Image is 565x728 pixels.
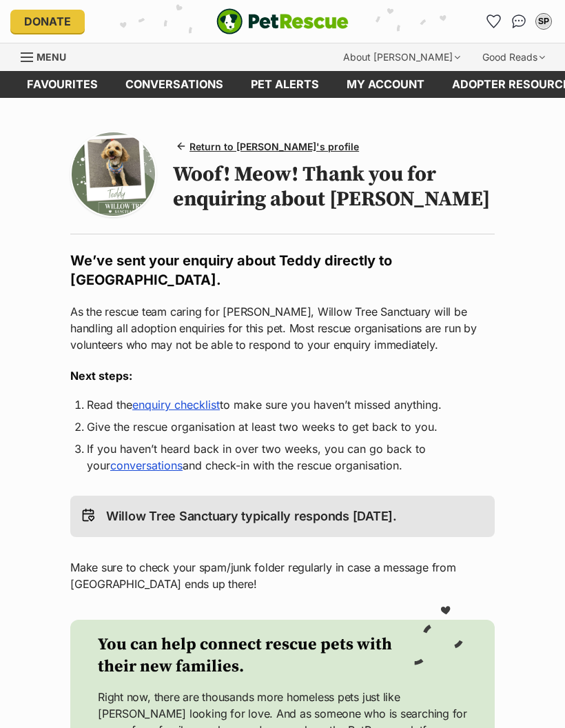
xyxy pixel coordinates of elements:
a: enquiry checklist [132,398,220,412]
button: My account [533,10,555,32]
span: Menu [37,51,66,63]
a: Conversations [508,10,530,32]
img: logo-e224e6f780fb5917bec1dbf3a21bbac754714ae5b6737aabdf751b685950b380.svg [216,8,349,34]
ul: Account quick links [483,10,555,32]
a: PetRescue [216,8,349,34]
p: As the rescue team caring for [PERSON_NAME], Willow Tree Sanctuary will be handling all adoption ... [70,303,495,353]
h2: We’ve sent your enquiry about Teddy directly to [GEOGRAPHIC_DATA]. [70,251,495,290]
a: Favourites [483,10,505,32]
img: Photo of Teddy [72,132,155,216]
p: Make sure to check your spam/junk folder regularly in case a message from [GEOGRAPHIC_DATA] ends ... [70,559,495,592]
a: conversations [110,458,183,472]
img: chat-41dd97257d64d25036548639549fe6c8038ab92f7586957e7f3b1b290dea8141.svg [512,14,526,28]
div: SP [537,14,551,28]
li: Give the rescue organisation at least two weeks to get back to you. [87,418,478,435]
li: Read the to make sure you haven’t missed anything. [87,396,478,413]
li: If you haven’t heard back in over two weeks, you can go back to your and check-in with the rescue... [87,441,478,474]
h2: You can help connect rescue pets with their new families. [98,634,412,678]
h3: Next steps: [70,367,495,384]
span: Return to [PERSON_NAME]'s profile [189,139,359,154]
a: conversations [112,71,237,98]
a: Menu [21,43,76,68]
a: Favourites [13,71,112,98]
a: Donate [10,10,85,33]
a: Pet alerts [237,71,333,98]
a: Return to [PERSON_NAME]'s profile [173,136,364,156]
div: About [PERSON_NAME] [333,43,470,71]
p: Willow Tree Sanctuary typically responds [DATE]. [106,507,397,526]
a: My account [333,71,438,98]
div: Good Reads [473,43,555,71]
h1: Woof! Meow! Thank you for enquiring about [PERSON_NAME] [173,162,495,212]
